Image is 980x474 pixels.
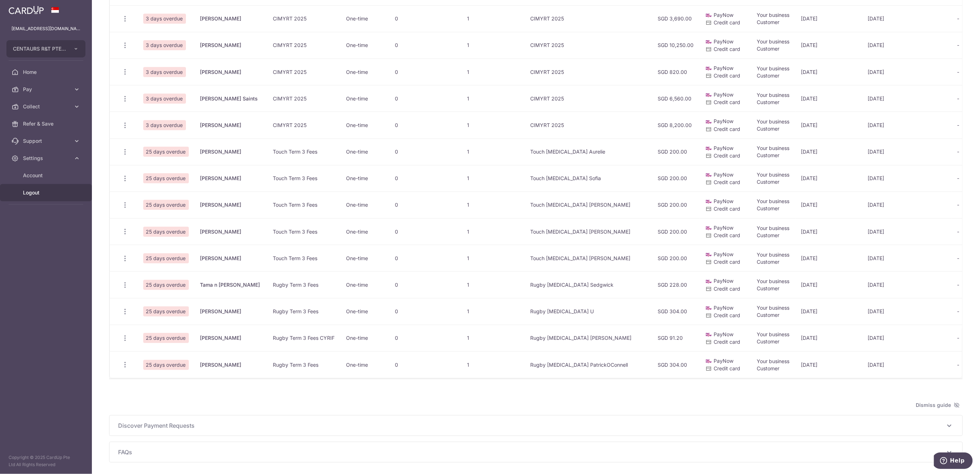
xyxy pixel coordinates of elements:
span: Your business [757,331,790,337]
span: Settings [23,155,70,162]
td: SGD 8,200.00 [652,112,700,138]
span: 25 days overdue [143,253,189,263]
td: Rugby [MEDICAL_DATA] PatrickOConnell [525,351,652,378]
td: One-time [341,298,389,325]
td: [DATE] [795,58,865,85]
td: [DATE] [865,351,952,378]
span: PayNow [714,278,734,284]
td: [PERSON_NAME] [195,5,267,32]
td: Rugby [MEDICAL_DATA] [PERSON_NAME] [525,325,652,351]
span: Your business [757,172,790,178]
td: [DATE] [865,165,952,192]
span: Credit card [714,72,741,79]
td: SGD 304.00 [652,351,700,378]
span: Your business [757,252,790,258]
td: 0 [389,112,462,138]
td: [DATE] [865,192,952,218]
td: [DATE] [865,245,952,271]
span: Customer [757,72,780,79]
td: One-time [341,165,389,192]
td: [PERSON_NAME] [195,192,267,218]
td: Rugby [MEDICAL_DATA] U [525,298,652,325]
span: Credit card [714,365,741,371]
td: [DATE] [795,32,865,58]
span: Your business [757,92,790,98]
td: Touch Term 3 Fees [267,192,341,218]
td: CIMYRT 2025 [267,85,341,112]
span: 25 days overdue [143,173,189,183]
td: [PERSON_NAME] [195,58,267,85]
span: Credit card [714,206,741,212]
td: [PERSON_NAME] [195,165,267,192]
td: SGD 6,560.00 [652,85,700,112]
img: paynow-md-4fe65508ce96feda548756c5ee0e473c78d4820b8ea51387c6e4ad89e58a5e61.png [705,225,713,232]
img: paynow-md-4fe65508ce96feda548756c5ee0e473c78d4820b8ea51387c6e4ad89e58a5e61.png [705,118,713,126]
p: FAQs [118,448,954,456]
td: 1 [462,245,525,271]
span: Credit card [714,126,741,132]
span: Customer [757,205,780,211]
span: Credit card [714,312,741,318]
td: One-time [341,58,389,85]
span: 25 days overdue [143,360,189,370]
span: Credit card [714,99,741,105]
td: 1 [462,192,525,218]
td: [DATE] [795,351,865,378]
img: paynow-md-4fe65508ce96feda548756c5ee0e473c78d4820b8ea51387c6e4ad89e58a5e61.png [705,12,713,19]
span: PayNow [714,251,734,257]
td: [PERSON_NAME] [195,325,267,351]
span: Credit card [714,46,741,52]
td: [DATE] [865,325,952,351]
span: Customer [757,46,780,52]
span: PayNow [714,91,734,98]
td: SGD 200.00 [652,245,700,271]
span: Dismiss guide [916,401,960,409]
td: 1 [462,58,525,85]
span: Customer [757,19,780,25]
span: 3 days overdue [143,14,186,24]
td: Rugby Term 3 Fees [267,271,341,298]
td: [PERSON_NAME] [195,139,267,165]
img: paynow-md-4fe65508ce96feda548756c5ee0e473c78d4820b8ea51387c6e4ad89e58a5e61.png [705,38,713,46]
td: 0 [389,325,462,351]
td: 0 [389,271,462,298]
span: Your business [757,38,790,44]
td: [PERSON_NAME] [195,112,267,138]
span: 25 days overdue [143,200,189,210]
td: CIMYRT 2025 [525,85,652,112]
td: [DATE] [865,85,952,112]
span: CENTAURS R&T PTE. LTD. [13,45,66,52]
span: Logout [23,189,70,196]
td: [DATE] [795,271,865,298]
td: 1 [462,32,525,58]
span: Customer [757,259,780,265]
td: Touch Term 3 Fees [267,218,341,245]
img: paynow-md-4fe65508ce96feda548756c5ee0e473c78d4820b8ea51387c6e4ad89e58a5e61.png [705,145,713,152]
td: Touch Term 3 Fees [267,165,341,192]
td: [DATE] [795,245,865,271]
span: PayNow [714,198,734,204]
td: One-time [341,218,389,245]
td: [DATE] [865,5,952,32]
span: Customer [757,152,780,158]
span: 3 days overdue [143,40,186,50]
span: Your business [757,65,790,71]
td: [DATE] [795,218,865,245]
img: paynow-md-4fe65508ce96feda548756c5ee0e473c78d4820b8ea51387c6e4ad89e58a5e61.png [705,278,713,285]
img: paynow-md-4fe65508ce96feda548756c5ee0e473c78d4820b8ea51387c6e4ad89e58a5e61.png [705,91,713,99]
td: 0 [389,192,462,218]
td: [DATE] [795,5,865,32]
span: Customer [757,99,780,105]
td: [PERSON_NAME] [195,351,267,378]
span: PayNow [714,331,734,337]
td: 0 [389,85,462,112]
span: 3 days overdue [143,94,186,104]
td: 1 [462,139,525,165]
span: PayNow [714,12,734,18]
span: Your business [757,278,790,284]
span: Customer [757,179,780,185]
span: PayNow [714,118,734,124]
td: [DATE] [865,112,952,138]
span: Your business [757,145,790,151]
td: [DATE] [795,325,865,351]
